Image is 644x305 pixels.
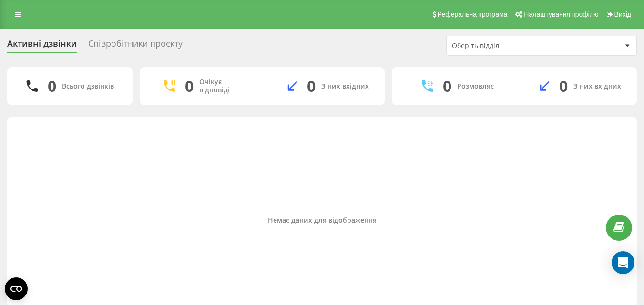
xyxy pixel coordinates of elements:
div: Співробітники проєкту [88,39,183,53]
div: Всього дзвінків [62,82,114,90]
div: Очікує відповіді [199,78,247,94]
div: Активні дзвінки [7,39,77,53]
span: Вихід [614,10,631,18]
div: Open Intercom Messenger [612,251,634,274]
div: Розмовляє [457,82,494,90]
span: Реферальна програма [438,10,508,18]
div: 0 [443,77,451,95]
button: Open CMP widget [5,277,28,300]
div: 0 [48,77,56,95]
div: 0 [307,77,316,95]
div: З них вхідних [321,82,369,90]
span: Налаштування профілю [524,10,598,18]
div: 0 [559,77,568,95]
div: Оберіть відділ [452,42,566,50]
div: З них вхідних [573,82,621,90]
div: Немає даних для відображення [15,216,629,225]
div: 0 [185,77,194,95]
